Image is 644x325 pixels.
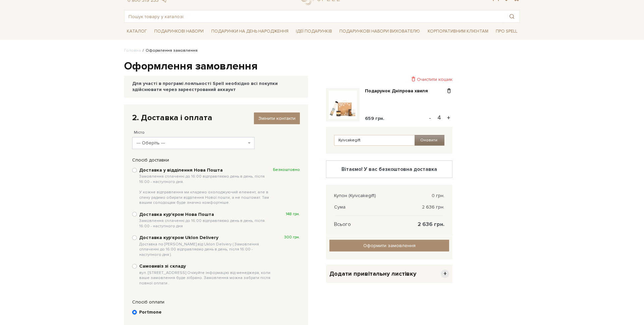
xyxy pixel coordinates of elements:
[493,26,520,37] a: Про Spell
[134,130,145,136] label: Місто
[137,140,246,146] span: --- Оберіть ---
[445,113,452,123] button: +
[152,26,206,37] a: Подарункові набори
[363,243,416,248] span: Оформити замовлення
[422,204,444,210] span: 2 636 грн.
[329,91,357,119] img: Подарунок Дніпрова хвиля
[139,218,273,229] span: Замовлення сплаченні до 16:00 відправляємо день в день, після 16:00 - наступного дня
[124,26,150,37] a: Каталог
[132,137,255,149] span: --- Оберіть ---
[124,59,520,74] h1: Оформлення замовлення
[415,135,444,146] button: Оновити
[258,115,296,121] span: Змінити контакти
[332,166,447,172] div: Вітаємо! У вас безкоштовна доставка
[427,113,433,123] button: -
[129,299,303,305] div: Спосіб оплати
[284,235,300,240] span: 300 грн.
[334,221,351,227] span: Всього
[141,48,198,54] li: Оформлення замовлення
[334,135,415,146] input: Введіть код купона
[365,115,384,121] span: 659 грн.
[132,81,300,93] div: Для участі в програмі лояльності Spell необхідно всі покупки здійснювати через зареєстрований акк...
[139,270,273,286] span: вул. [STREET_ADDRESS] Очікуйте інформацію від менеджера, коли ваше замовлення буде зібрано. Замов...
[326,76,452,83] div: Очистити кошик
[425,26,491,37] a: Корпоративним клієнтам
[139,235,273,257] b: Доставка курʼєром Uklon Delivery
[124,10,504,22] input: Пошук товару у каталозі
[139,309,162,315] b: Portmone
[432,193,444,199] span: 0 грн.
[441,270,449,278] span: +
[139,167,273,205] b: Доставка у відділення Нова Пошта
[139,212,273,229] b: Доставка кур'єром Нова Пошта
[139,174,273,205] span: Замовлення сплаченні до 16:00 відправляємо день в день, після 16:00 - наступного дня. У кожне від...
[334,204,345,210] span: Сума
[334,193,376,199] span: Купон (Kyivcakegift)
[504,10,520,22] button: Пошук товару у каталозі
[139,242,273,258] span: Доставка по [PERSON_NAME] від Uklon Delivery ( Замовлення сплаченні до 16:00 відправляємо день в ...
[337,26,423,37] a: Подарункові набори вихователю
[273,167,300,173] span: Безкоштовно
[329,270,416,278] span: Додати привітальну листівку
[418,221,444,227] span: 2 636 грн.
[129,157,303,163] div: Спосіб доставки
[293,26,335,37] a: Ідеї подарунків
[132,112,300,123] div: 2. Доставка і оплата
[209,26,291,37] a: Подарунки на День народження
[286,212,300,217] span: 148 грн.
[139,263,273,286] b: Самовивіз зі складу
[124,48,141,53] a: Головна
[365,88,433,94] a: Подарунок Дніпрова хвиля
